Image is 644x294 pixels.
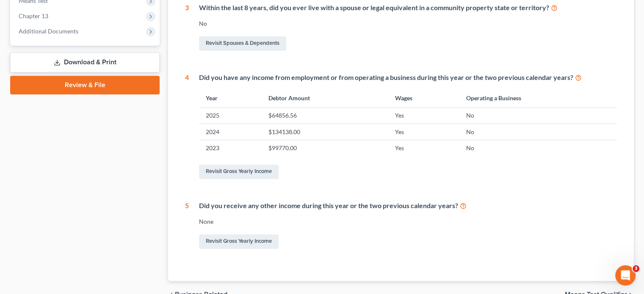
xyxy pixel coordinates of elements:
iframe: Intercom live chat [615,265,636,286]
div: Close [146,14,161,29]
td: $99770.00 [261,140,388,156]
div: Statement of Financial Affairs - Payments Made in the Last 90 days [17,163,142,181]
p: How can we help? [17,74,152,89]
span: 3 [633,265,639,272]
div: Adding Income [17,203,142,212]
td: 2024 [199,124,261,140]
a: Review & File [10,76,160,94]
span: Help [134,237,148,243]
div: Within the last 8 years, did you ever live with a spouse or legal equivalent in a community prope... [199,3,617,13]
td: Yes [388,140,459,156]
th: Operating a Business [459,89,617,107]
div: Attorney's Disclosure of Compensation [17,188,142,197]
span: Additional Documents [19,27,78,35]
div: Attorney's Disclosure of Compensation [12,184,157,200]
button: Messages [56,216,113,250]
td: No [459,140,617,156]
a: Revisit Gross Yearly Income [199,165,279,179]
img: Profile image for James [107,14,124,30]
div: Adding Income [12,200,157,216]
td: 2025 [199,107,261,124]
img: Profile image for Emma [91,14,108,30]
td: $134138.00 [261,124,388,140]
div: None [199,217,617,226]
img: logo [17,18,74,27]
a: Download & Print [10,52,160,72]
div: We typically reply in a few hours [17,115,141,124]
div: 4 [185,73,189,181]
td: Yes [388,107,459,124]
th: Debtor Amount [261,89,388,107]
div: Did you receive any other income during this year or the two previous calendar years? [199,201,617,211]
div: Send us a messageWe typically reply in a few hours [8,99,161,132]
span: Search for help [17,144,69,153]
td: No [459,107,617,124]
div: 5 [185,201,189,250]
div: Statement of Financial Affairs - Payments Made in the Last 90 days [12,160,157,184]
div: Did you have any income from employment or from operating a business during this year or the two ... [199,73,617,82]
td: $64856.56 [261,107,388,124]
td: Yes [388,124,459,140]
a: Revisit Gross Yearly Income [199,234,279,249]
th: Year [199,89,261,107]
button: Help [113,216,169,250]
div: Send us a message [17,107,141,115]
div: 3 [185,3,189,52]
img: Profile image for Lindsey [123,14,140,30]
span: Home [19,237,38,243]
a: Revisit Spouses & Dependents [199,36,286,51]
span: Messages [70,237,100,243]
div: No [199,19,617,28]
button: Search for help [12,140,157,157]
span: Chapter 13 [19,12,48,19]
p: Hi there! [17,60,152,74]
th: Wages [388,89,459,107]
td: No [459,124,617,140]
td: 2023 [199,140,261,156]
